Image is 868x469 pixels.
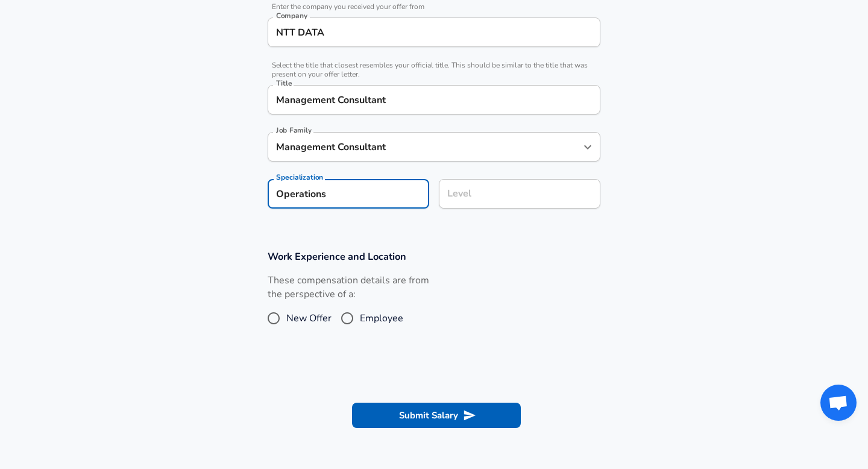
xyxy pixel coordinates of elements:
label: These compensation details are from the perspective of a: [268,274,429,301]
span: Enter the company you received your offer from [268,2,600,11]
input: L3 [444,184,595,203]
input: Google [273,23,595,42]
label: Company [276,12,307,19]
label: Specialization [276,174,323,181]
span: Employee [360,311,403,326]
span: Select the title that closest resembles your official title. This should be similar to the title ... [268,61,600,79]
input: Software Engineer [273,137,577,156]
label: Title [276,80,292,87]
input: Software Engineer [273,90,595,109]
h3: Work Experience and Location [268,250,600,263]
span: New Offer [286,311,332,326]
label: Job Family [276,127,312,134]
button: Open [579,139,596,156]
button: Submit Salary [352,403,521,428]
input: Specialization [268,179,429,209]
div: Open chat [820,385,857,421]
